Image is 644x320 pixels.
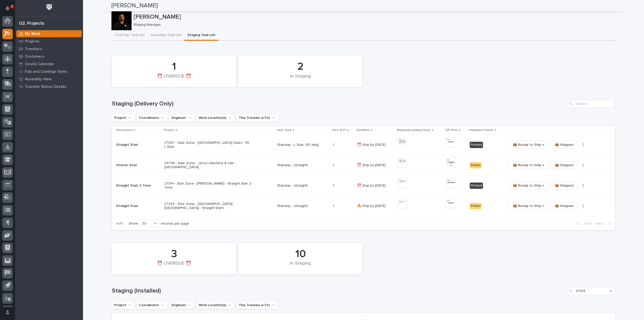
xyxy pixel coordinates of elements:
[116,203,139,208] p: Straight Stair
[15,60,83,68] a: Onsite Calendar
[357,204,393,208] p: 🔥 Ship by [DATE]
[25,32,40,36] p: My Work
[513,142,544,148] span: 📦 Ready to Ship →
[112,175,615,196] tr: Straight Stair 2-ToneStraight Stair 2-Tone 27134 - Stair Zone - [PERSON_NAME] - Straight Stair 2-...
[116,183,152,188] p: Straight Stair 2-Tone
[137,114,167,122] button: Coordinator
[550,202,578,210] button: 📦 Shipped
[140,221,152,226] div: 30
[134,13,614,21] p: [PERSON_NAME]
[15,53,83,60] a: Customers
[555,203,573,209] span: 📦 Shipped
[15,38,83,45] a: Projects
[112,287,565,295] h1: Staging (Installed)
[469,127,493,133] p: Hardware Status
[112,135,615,155] tr: Straight StairStraight Stair 27087 - Stair Zone - [GEOGRAPHIC_DATA] Sales - IN - L StairStairway ...
[15,83,83,90] a: Traveler Status Details
[236,301,278,309] button: This Traveler is For
[508,182,548,190] button: 📦 Ready to Ship →
[134,23,612,27] p: Staging Manager
[19,21,44,26] div: 02. Projects
[15,68,83,75] a: Fab and Coatings Items
[277,204,329,208] p: Stairway - (straight)
[470,162,481,168] div: Pulled
[508,202,548,210] button: 📦 Ready to Ship →
[567,287,615,295] input: Search
[25,85,66,89] p: Traveler Status Details
[164,182,252,190] p: 27134 - Stair Zone - [PERSON_NAME] - Straight Stair 2-Tone
[111,30,148,41] button: Coatings Task List
[112,196,615,216] tr: Straight StairStraight Stair 27234 - Stair Zone - [GEOGRAPHIC_DATA] [GEOGRAPHIC_DATA] - Straight ...
[112,155,615,175] tr: Interior StairInterior Stair 24798 - Stair Zone - Jerry's Machine & Fab - [GEOGRAPHIC_DATA]Stairw...
[120,248,227,260] div: 3
[573,221,594,226] button: Back
[333,183,335,188] p: 1
[2,3,13,14] button: Notifications
[581,221,592,226] span: Back
[470,183,483,189] div: Printed
[513,162,544,168] span: 📦 Ready to Ship →
[116,162,138,167] p: Interior Stair
[277,184,329,188] p: Stairway - (straight)
[25,69,67,74] p: Fab and Coatings Items
[247,248,354,260] div: 10
[277,143,329,147] p: Stairway - L Stair (90 deg)
[357,163,393,167] p: ⏰ Ship by [DATE]
[116,127,133,133] p: Description
[196,114,234,122] button: Work Location(s)
[333,203,335,208] p: 1
[277,127,292,133] p: Item Type
[112,114,135,122] button: Project
[148,30,184,41] button: Assembly Task List
[333,162,335,167] p: 1
[120,74,227,84] div: ⏰ OVERDUE ⏰
[555,142,573,148] span: 📦 Shipped
[25,54,44,59] p: Customers
[236,114,278,122] button: This Traveler is For
[120,261,227,271] div: ⏰ OVERDUE ⏰
[596,221,607,226] span: Next
[446,127,458,133] p: VIP Print
[112,218,127,230] p: 1 of 1
[247,261,354,271] div: In Staging
[164,161,252,170] p: 24798 - Stair Zone - Jerry's Machine & Fab - [GEOGRAPHIC_DATA]
[15,75,83,83] a: Assembly View
[112,301,135,309] button: Project
[333,142,335,147] p: 1
[25,47,42,51] p: Travelers
[357,143,393,147] p: ⏰ Ship by [DATE]
[513,203,544,209] span: 📦 Ready to Ship →
[508,161,548,169] button: 📦 Ready to Ship →
[164,127,174,133] p: Project
[164,202,252,210] p: 27234 - Stair Zone - [GEOGRAPHIC_DATA] [GEOGRAPHIC_DATA] - Straight Stairs
[247,60,354,73] div: 2
[470,142,483,148] div: Printed
[137,301,167,309] button: Coordinator
[196,301,234,309] button: Work Location(s)
[116,142,139,147] p: Straight Stair
[277,163,329,167] p: Stairway - (straight)
[594,221,615,226] button: Next
[357,184,393,188] p: ⏰ Ship by [DATE]
[397,127,431,133] p: Shipping/Loading List(s)
[6,6,13,14] div: Notifications7
[513,183,544,189] span: 📦 Ready to Ship →
[567,100,615,108] input: Search
[555,162,573,168] span: 📦 Shipped
[247,74,354,84] div: In Staging
[550,141,578,149] button: 📦 Shipped
[555,183,573,189] span: 📦 Shipped
[550,182,578,190] button: 📦 Shipped
[15,45,83,53] a: Travelers
[184,30,218,41] button: Staging Task List
[550,161,578,169] button: 📦 Shipped
[470,203,481,209] div: Pulled
[508,141,548,149] button: 📦 Ready to Ship →
[112,100,565,108] h1: Staging (Delivery Only)
[161,222,189,226] p: records per page
[169,301,194,309] button: Engineer
[45,3,54,12] img: Workspace Logo
[25,77,51,82] p: Assembly View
